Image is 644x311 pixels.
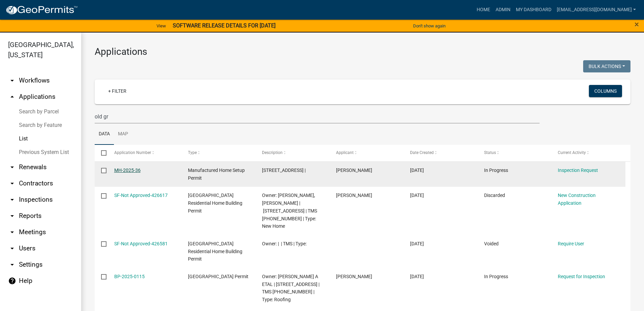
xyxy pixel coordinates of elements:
span: Abbeville County Residential Home Building Permit [188,241,242,262]
a: MH-2025-36 [114,168,141,173]
span: Application Number [114,150,151,155]
span: Discarded [484,193,505,198]
a: Require User [558,241,584,246]
span: 280 OLD GREENWOOD HWY | [262,168,306,173]
span: Manufactured Home Setup Permit [188,168,245,181]
span: Brad Yee [336,168,372,173]
span: Brad Yee [336,193,372,198]
a: Admin [493,3,513,16]
a: New Construction Application [558,193,596,206]
span: Abbeville County Residential Home Building Permit [188,193,242,214]
button: Bulk Actions [583,60,630,72]
a: + Filter [103,85,132,97]
a: SF-Not Approved-426581 [114,241,168,246]
span: In Progress [484,168,508,173]
a: BP-2025-0115 [114,274,145,279]
span: 05/27/2025 [410,193,424,198]
input: Search for applications [95,110,540,124]
span: Type [188,150,197,155]
span: Description [262,150,283,155]
i: help [8,277,16,285]
span: Richard Loggins [336,274,372,279]
strong: SOFTWARE RELEASE DETAILS FOR [DATE] [173,22,276,29]
h3: Applications [95,46,630,58]
span: Date Created [410,150,434,155]
i: arrow_drop_down [8,163,16,171]
datatable-header-cell: Type [182,145,256,161]
button: Don't show again [410,20,448,31]
a: Inspection Request [558,168,598,173]
i: arrow_drop_down [8,196,16,204]
a: SF-Not Approved-426617 [114,193,168,198]
span: 05/27/2025 [410,241,424,246]
span: Owner: NORMAN CATHY A ETAL | 970 OLD GREENWOOD HWY | TMS 099-00-00-031 | Type: Roofing [262,274,319,302]
a: Home [474,3,493,16]
span: Status [484,150,496,155]
a: Data [95,124,114,145]
datatable-header-cell: Select [95,145,108,161]
a: View [154,20,169,31]
datatable-header-cell: Date Created [404,145,478,161]
span: Owner: | | TMS | Type: [262,241,307,246]
datatable-header-cell: Applicant [330,145,404,161]
span: Abbeville County Building Permit [188,274,248,279]
a: Map [114,124,132,145]
i: arrow_drop_down [8,244,16,252]
button: Columns [589,85,622,97]
i: arrow_drop_down [8,212,16,220]
datatable-header-cell: Current Activity [551,145,625,161]
i: arrow_drop_down [8,228,16,236]
span: 04/15/2025 [410,274,424,279]
button: Close [635,20,639,28]
span: Owner: Wallace Sears, Donna Sears | 286 OLD GREENWOOD HWY | TMS 111-00-00-013 | Type: New Home [262,193,317,229]
span: Applicant [336,150,354,155]
span: Voided [484,241,499,246]
span: Current Activity [558,150,586,155]
i: arrow_drop_up [8,93,16,101]
i: arrow_drop_down [8,261,16,269]
a: [EMAIL_ADDRESS][DOMAIN_NAME] [554,3,639,16]
i: arrow_drop_down [8,76,16,85]
span: In Progress [484,274,508,279]
datatable-header-cell: Application Number [108,145,182,161]
a: Request for Inspection [558,274,605,279]
i: arrow_drop_down [8,179,16,187]
a: My Dashboard [513,3,554,16]
span: × [635,20,639,29]
datatable-header-cell: Description [256,145,330,161]
span: 05/27/2025 [410,168,424,173]
datatable-header-cell: Status [477,145,551,161]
